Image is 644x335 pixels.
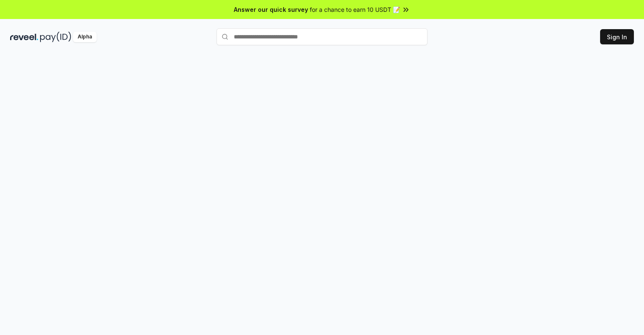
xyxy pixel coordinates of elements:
[600,29,634,44] button: Sign In
[310,5,400,14] span: for a chance to earn 10 USDT 📝
[10,32,38,42] img: reveel_dark
[234,5,308,14] span: Answer our quick survey
[73,32,97,42] div: Alpha
[40,32,71,42] img: pay_id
